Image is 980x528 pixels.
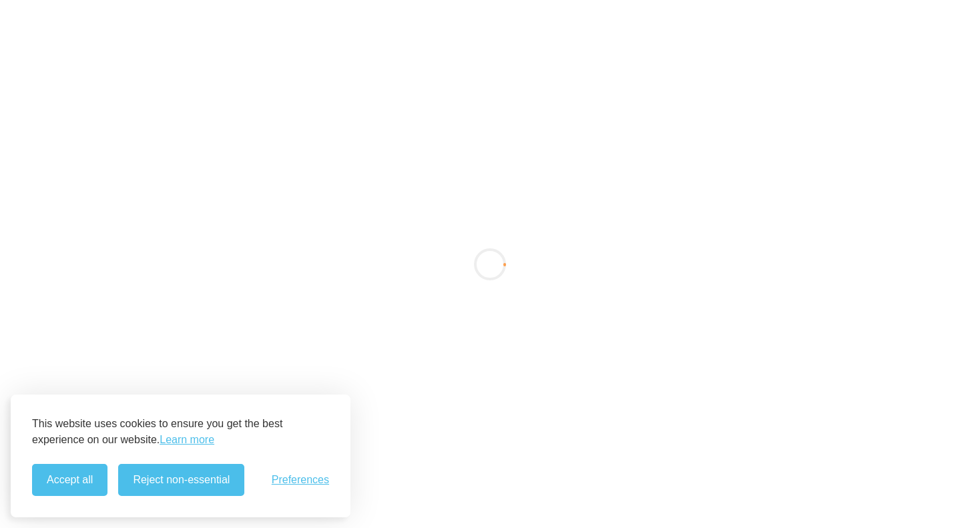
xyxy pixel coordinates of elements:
button: Reject non-essential [118,464,244,496]
p: This website uses cookies to ensure you get the best experience on our website. [32,416,329,448]
button: Toggle preferences [272,474,329,486]
span: Preferences [272,474,329,486]
button: Accept all cookies [32,464,107,496]
a: Learn more [160,432,214,448]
